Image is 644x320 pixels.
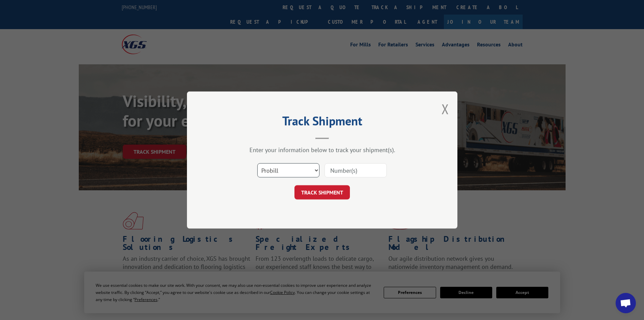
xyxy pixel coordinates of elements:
button: TRACK SHIPMENT [294,185,350,199]
button: Close modal [442,100,449,118]
h2: Track Shipment [221,116,424,129]
div: Enter your information below to track your shipment(s). [221,146,424,154]
a: Open chat [616,293,636,313]
input: Number(s) [325,163,387,177]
